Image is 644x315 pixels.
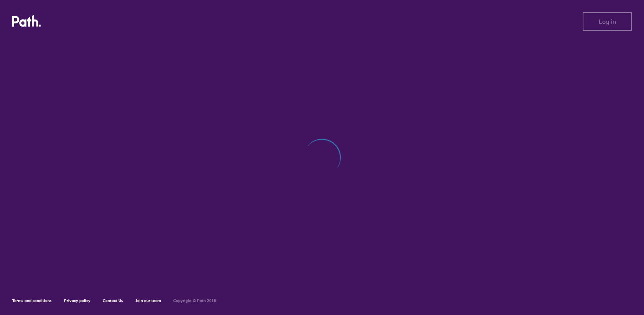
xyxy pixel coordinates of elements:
[135,298,161,303] a: Join our team
[173,299,216,303] h6: Copyright © Path 2018
[599,18,616,25] span: Log in
[12,298,52,303] a: Terms and conditions
[583,12,632,31] button: Log in
[64,298,90,303] a: Privacy policy
[103,298,123,303] a: Contact Us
